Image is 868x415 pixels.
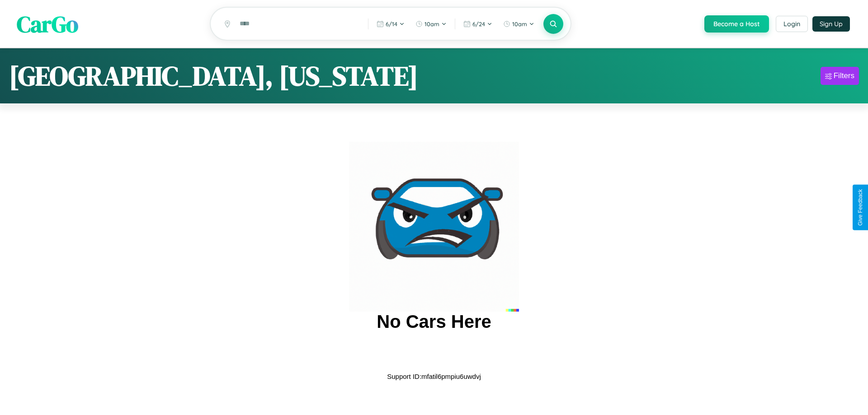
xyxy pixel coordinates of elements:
button: Become a Host [704,15,769,33]
img: car [349,142,519,312]
button: Login [776,16,808,32]
button: 10am [411,17,451,31]
span: 6 / 24 [472,20,485,28]
div: Filters [834,71,854,80]
span: 10am [425,20,439,28]
h1: [GEOGRAPHIC_DATA], [US_STATE] [9,57,418,94]
button: 6/14 [372,17,409,31]
button: 10am [499,17,539,31]
p: Support ID: mfatil6pmpiu6uwdvj [387,370,481,382]
button: 6/24 [459,17,497,31]
div: Give Feedback [857,189,863,226]
span: CarGo [17,8,78,39]
span: 6 / 14 [386,20,397,28]
h2: No Cars Here [377,312,491,332]
span: 10am [512,20,527,28]
button: Filters [821,67,859,85]
button: Sign Up [812,16,850,32]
